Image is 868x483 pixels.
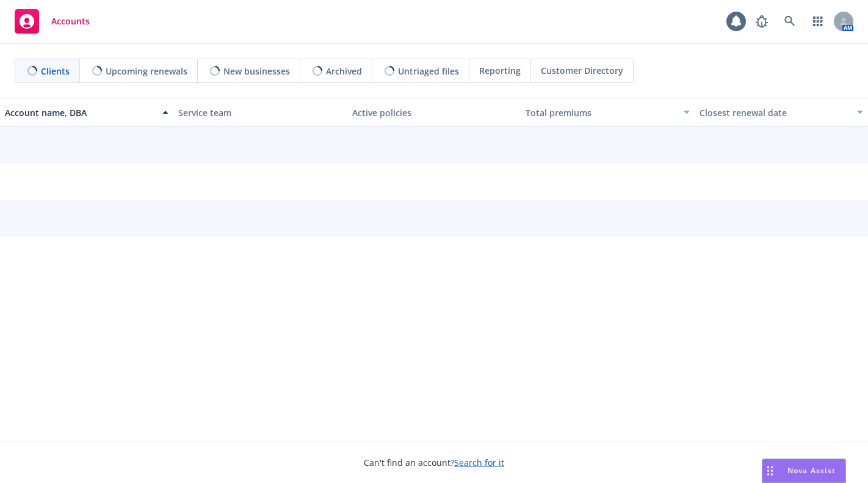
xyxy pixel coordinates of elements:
[762,459,778,482] div: Drag to move
[51,16,90,26] span: Accounts
[479,64,521,77] span: Reporting
[541,64,623,77] span: Customer Directory
[526,106,676,119] div: Total premiums
[223,65,290,78] span: New businesses
[700,106,850,119] div: Closest renewal date
[521,98,694,127] button: Total premiums
[347,98,521,127] button: Active policies
[787,465,836,476] span: Nova Assist
[695,98,868,127] button: Closest renewal date
[750,9,774,34] a: Report a Bug
[762,459,846,483] button: Nova Assist
[173,98,347,127] button: Service team
[41,65,70,78] span: Clients
[326,65,362,78] span: Archived
[778,9,802,34] a: Search
[398,65,459,78] span: Untriaged files
[10,4,95,38] a: Accounts
[806,9,830,34] a: Switch app
[178,106,342,119] div: Service team
[5,106,155,119] div: Account name, DBA
[352,106,516,119] div: Active policies
[364,456,504,469] span: Can't find an account?
[454,457,504,468] a: Search for it
[106,65,187,78] span: Upcoming renewals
